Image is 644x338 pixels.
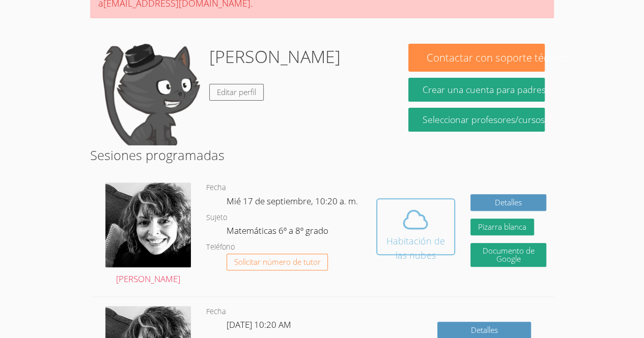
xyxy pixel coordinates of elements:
[227,254,328,270] button: Solicitar número de tutor
[408,78,544,102] button: Crear una cuenta para padres
[423,113,545,126] font: Seleccionar profesores/cursos
[227,225,328,236] font: Matemáticas 6º a 8º grado
[217,87,256,97] font: Editar perfil
[427,50,569,65] font: Contactar con soporte técnico
[234,257,321,267] font: Solicitar número de tutor
[105,182,191,286] a: [PERSON_NAME]
[495,197,522,207] font: Detalles
[90,146,225,164] font: Sesiones programadas
[227,195,358,207] font: Mié 17 de septiembre, 10:20 a. m.
[206,212,227,222] font: Sujeto
[470,219,534,235] button: Pizarra blanca
[206,306,226,316] font: Fecha
[408,44,544,72] button: Contactar con soporte técnico
[206,242,235,252] font: Teléfono
[116,273,180,285] font: [PERSON_NAME]
[105,182,191,267] img: avatar.png
[209,45,341,68] font: [PERSON_NAME]
[206,182,226,192] font: Fecha
[209,84,264,101] a: Editar perfil
[386,235,445,261] font: Habitación de las nubes
[227,319,291,330] font: [DATE] 10:20 AM
[470,194,546,211] a: Detalles
[408,108,544,132] a: Seleccionar profesores/cursos
[376,198,455,255] button: Habitación de las nubes
[478,222,526,232] font: Pizarra blanca
[470,325,497,335] font: Detalles
[482,245,534,263] font: Documento de Google
[423,83,546,96] font: Crear una cuenta para padres
[99,44,201,145] img: default.png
